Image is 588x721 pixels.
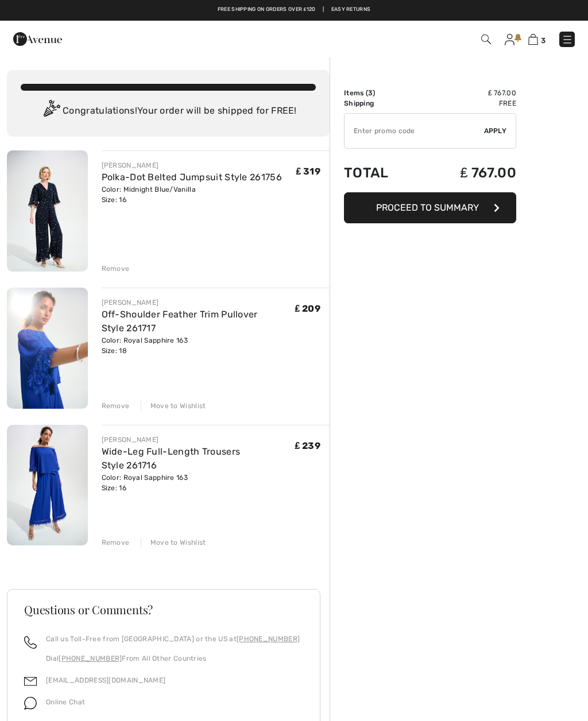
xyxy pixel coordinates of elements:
img: 1ère Avenue [13,28,62,51]
div: Remove [102,537,130,548]
img: Congratulation2.svg [40,100,63,123]
input: Promo code [345,114,484,148]
span: 3 [541,36,546,45]
button: Proceed to Summary [344,192,516,223]
a: Wide-Leg Full-Length Trousers Style 261716 [102,446,241,471]
a: Off-Shoulder Feather Trim Pullover Style 261717 [102,309,258,334]
div: Congratulations! Your order will be shipped for FREE! [21,100,316,123]
td: Shipping [344,98,420,108]
img: My Info [505,34,514,45]
img: Shopping Bag [528,34,538,45]
td: Free [420,98,516,108]
td: ₤ 767.00 [420,153,516,192]
span: ₤ 319 [296,166,320,177]
span: ₤ 239 [295,440,320,451]
div: Move to Wishlist [141,401,206,411]
div: Color: Royal Sapphire 163 Size: 16 [102,472,295,493]
img: chat [24,697,37,710]
p: Call us Toll-Free from [GEOGRAPHIC_DATA] or the US at [46,634,300,644]
span: Online Chat [46,698,85,706]
div: Remove [102,401,130,411]
img: Search [481,34,491,44]
div: Move to Wishlist [141,537,206,548]
img: Wide-Leg Full-Length Trousers Style 261716 [7,425,88,546]
img: email [24,675,37,688]
a: [EMAIL_ADDRESS][DOMAIN_NAME] [46,676,165,684]
div: Color: Royal Sapphire 163 Size: 18 [102,335,295,356]
td: ₤ 767.00 [420,88,516,98]
img: Menu [562,34,573,45]
div: Remove [102,263,130,274]
img: call [24,636,37,649]
span: | [323,6,324,14]
p: Dial From All Other Countries [46,653,300,664]
img: Polka-Dot Belted Jumpsuit Style 261756 [7,150,88,272]
div: [PERSON_NAME] [102,297,295,308]
a: 3 [528,32,546,46]
a: Polka-Dot Belted Jumpsuit Style 261756 [102,172,282,183]
a: Free shipping on orders over ₤120 [218,6,316,14]
h3: Questions or Comments? [24,604,303,615]
a: 1ère Avenue [13,33,62,44]
a: [PHONE_NUMBER] [59,654,122,662]
a: [PHONE_NUMBER] [237,635,300,643]
img: Off-Shoulder Feather Trim Pullover Style 261717 [7,288,88,409]
div: [PERSON_NAME] [102,435,295,445]
td: Items ( ) [344,88,420,98]
td: Total [344,153,420,192]
div: Color: Midnight Blue/Vanilla Size: 16 [102,184,282,205]
span: 3 [368,89,373,97]
span: Proceed to Summary [376,202,479,213]
div: [PERSON_NAME] [102,160,282,170]
a: Easy Returns [331,6,371,14]
span: Apply [484,126,507,136]
span: ₤ 209 [295,303,320,314]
